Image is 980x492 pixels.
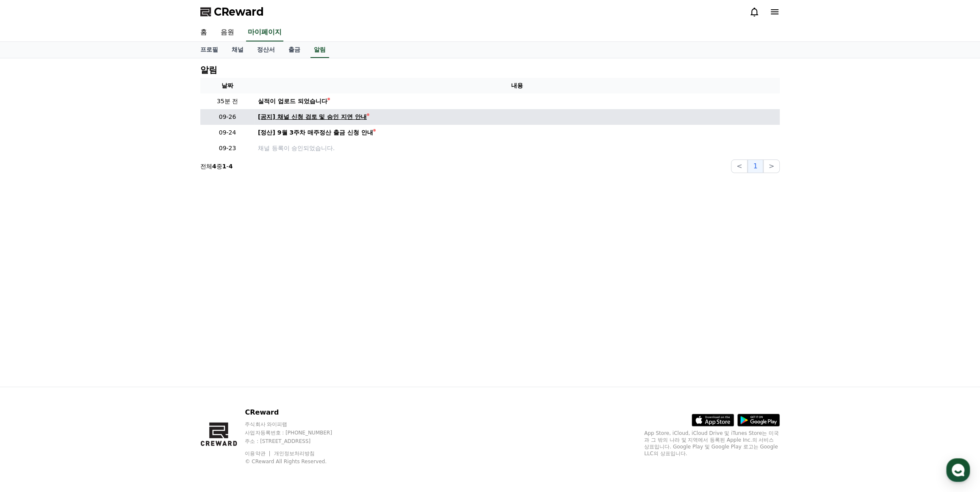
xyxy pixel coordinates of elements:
a: 채널 [225,42,250,58]
div: [공지] 채널 신청 검토 및 승인 지연 안내 [258,113,367,121]
h4: 알림 [200,65,217,74]
div: 실적이 업로드 되었습니다 [258,97,327,106]
a: 음원 [214,24,241,41]
a: 이용약관 [245,451,271,456]
p: App Store, iCloud, iCloud Drive 및 iTunes Store는 미국과 그 밖의 나라 및 지역에서 등록된 Apple Inc.의 서비스 상표입니다. Goo... [644,430,780,457]
span: CReward [214,5,264,19]
p: 채널 등록이 승인되었습니다. [258,144,776,153]
a: 프로필 [194,42,225,58]
th: 내용 [255,78,780,93]
a: 개인정보처리방침 [274,451,315,456]
a: [정산] 9월 3주차 매주정산 출금 신청 안내 [258,128,776,137]
p: 09-24 [204,128,251,137]
a: 출금 [282,42,307,58]
button: 1 [747,159,763,173]
p: 사업자등록번호 : [PHONE_NUMBER] [245,429,348,436]
p: 주식회사 와이피랩 [245,421,348,428]
a: 알림 [310,42,329,58]
span: 설정 [131,281,141,288]
a: 대화 [56,268,109,289]
p: © CReward All Rights Reserved. [245,458,348,465]
a: CReward [200,5,264,19]
strong: 4 [229,163,233,170]
p: 전체 중 - [200,162,233,170]
p: CReward [245,407,348,418]
div: [정산] 9월 3주차 매주정산 출금 신청 안내 [258,128,373,137]
p: 09-23 [204,144,251,153]
strong: 4 [212,163,216,170]
a: 홈 [3,268,56,289]
a: 설정 [109,268,163,289]
a: 정산서 [250,42,282,58]
a: 홈 [194,24,214,41]
span: 홈 [27,281,32,288]
a: 실적이 업로드 되었습니다 [258,97,776,106]
p: 35분 전 [204,97,251,106]
span: 대화 [78,281,88,288]
strong: 1 [222,163,227,170]
th: 날짜 [200,78,255,93]
p: 주소 : [STREET_ADDRESS] [245,438,348,445]
button: < [731,159,747,173]
p: 09-26 [204,113,251,121]
a: [공지] 채널 신청 검토 및 승인 지연 안내 [258,113,776,121]
a: 마이페이지 [246,24,283,41]
button: > [763,159,780,173]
